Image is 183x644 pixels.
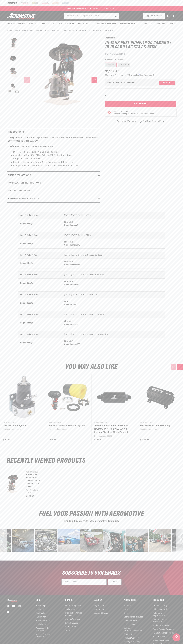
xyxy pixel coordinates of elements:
strong: Liters: [64,301,70,303]
th: Engine Size(s) [18,298,62,308]
button: PUMP FINDER [143,13,165,19]
a: Fuel & Water Pumps [15,29,33,32]
th: Year / Make / Model [18,331,62,338]
h2: Pump Applications [8,174,31,177]
legend: Choose your Pumps: [105,59,124,61]
a: PerTronix Ignition [65,605,81,608]
summary: Installation Instructions [7,179,100,187]
a: EFI Fuel System Education [153,618,174,624]
li: In-Tank Fuel Pump, 16-20 Camaro / 16-19 Cadillac CTSV & ATSV [57,29,114,32]
a: Taylor Cable [65,608,76,611]
div: image number 28 [35,529,57,552]
a: Returns & Replacements [153,611,174,617]
a: Installation Instructions [153,631,174,635]
li: Incorporates OEM Jet Siphon System, Fuel Level Sender, and Vent [13,164,99,167]
input: Search by Part Number, Category or Keyword [64,13,119,19]
a: Fuel Regulators [36,619,50,623]
strong: Chevy 2016-20 Camaro (except Convertibles -- contact us for details on Convertibles), 2016-19 Cad... [8,137,98,142]
button: Next slide [177,364,183,370]
a: 1 Year Warranty [116,120,136,123]
summary: Pump Applications [7,172,100,179]
div: Does This part fit My vehicle? [107,82,135,84]
a: Media Downloads [153,624,169,627]
label: Triple 450 [118,63,130,67]
td: [DATE]-[DATE] Cadillac CTS V [62,232,165,239]
div: image number 33 [149,529,171,552]
span: FREE SHIPPING OVER $109.00 (EXCL. FUEL TANKS) [67,8,116,10]
td: [DATE]-[DATE] Chevrolet Camaro ZL1 Coupe [62,272,165,278]
div: Photo from a Shopper [58,529,80,552]
span: 1 Year Warranty [120,120,136,123]
h2: Installation Instructions [8,181,41,185]
button: Add to Cart [105,101,176,107]
strong: Cubic Inches: [64,244,77,246]
a: My Account [94,605,105,608]
a: 90 Days Return Policy [139,120,166,126]
span: $1,182.45 [105,69,119,74]
td: [DATE]-[DATE] Chevrolet Camaro LT1 Convertible [62,331,165,338]
a: Product Catalog [153,605,167,608]
button: Slide left [24,77,30,83]
div: 4 of 4 [12,7,171,10]
summary: System Diagrams [118,21,138,27]
strong: Cubic Inches: [64,224,77,226]
summary: Accessories & Specialty [91,21,118,27]
a: Pro-Series In-Line Fuel Pump [140,424,178,427]
div: image number 29 [58,529,80,552]
strong: Liters: [64,261,70,263]
a: Customer Builds [124,619,139,623]
summary: Fuel Regulators [57,21,76,27]
a: Compu-Fire [65,625,76,629]
div: Photo from a Shopper [149,529,171,552]
td: [DATE]-[DATE] Chevrolet Camaro LT1 Coupe [62,311,165,318]
a: Fuel Pumps [36,29,46,32]
h2: Product warranty [8,189,32,193]
a: Call Us ([PHONE_NUMBER]) [124,626,145,632]
th: Year / Make / Model [18,212,62,219]
a: Shipping & Delivery [153,608,170,611]
input: Enter your email [61,579,107,585]
li: Direct Drop-In Module - No Drilling Required [13,151,99,154]
span: Rebuilds [169,23,177,25]
td: 6.2 376 [62,338,165,348]
a: 100 Micron Black Fuel Filter with [DEMOGRAPHIC_DATA] AN-08 Ports & Stainless Mesh Element [94,424,132,434]
span: 90 Days Return Policy [143,120,166,126]
li: Single -10 ORB Outlet Port [13,157,99,161]
a: Military & Veterans Discount [36,633,59,639]
a: About Us [142,21,154,27]
strong: Cubic Inches: [64,264,77,266]
summary: Fuel Filters [76,21,91,27]
div: Photo from a Shopper [103,529,125,552]
media-gallery: Gallery Viewer [7,37,100,123]
span: SUBSCRIBE TO OUR EMAILS [62,570,121,576]
em: Dual 450LPH - #18075 [8,145,31,148]
summary: Fuel & Water Pumps [5,21,27,27]
a: See if you qualify - Learn more about Affirm Financing (opens in modal) [140,74,155,76]
a: Patriot Exhaust [65,621,79,625]
strong: Liters: [64,221,70,223]
summary: Returns & replacements [7,195,100,203]
summary: Product warranty [7,187,100,195]
a: Waterman Graphs [153,639,169,642]
label: Dual 450 [105,63,117,67]
div: Photo from a Shopper [35,529,57,552]
td: [DATE]-[DATE] Cadillac ATS V [62,212,165,219]
a: 340 LPH In-Tank Fuel Pump System [49,424,86,427]
button: Load image 3 in gallery view [7,66,20,79]
summary: Tech Help [154,21,167,27]
th: Year / Make / Model [18,252,62,259]
a: Pump Rebuild Program [153,627,174,631]
th: Year / Make / Model [18,272,62,278]
p: Continue Reading to Understand Emissions Codes [113,113,154,115]
a: JBA Performance [65,618,80,621]
li: Requires the use of a Return Style Regulator and Return Line [13,161,99,164]
strong: | [8,145,55,148]
button: Load image 4 in gallery view [7,81,20,94]
td: 6.2 376 [62,239,165,248]
td: 6.2 376 [62,259,165,268]
em: Triple 450LPH - #18076 [31,145,55,148]
strong: Cubic Inches: [64,323,77,325]
a: Accessories & Speciality [36,626,57,632]
strong: Cubic Inches: [64,304,77,306]
strong: Emissions Code [113,111,129,113]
